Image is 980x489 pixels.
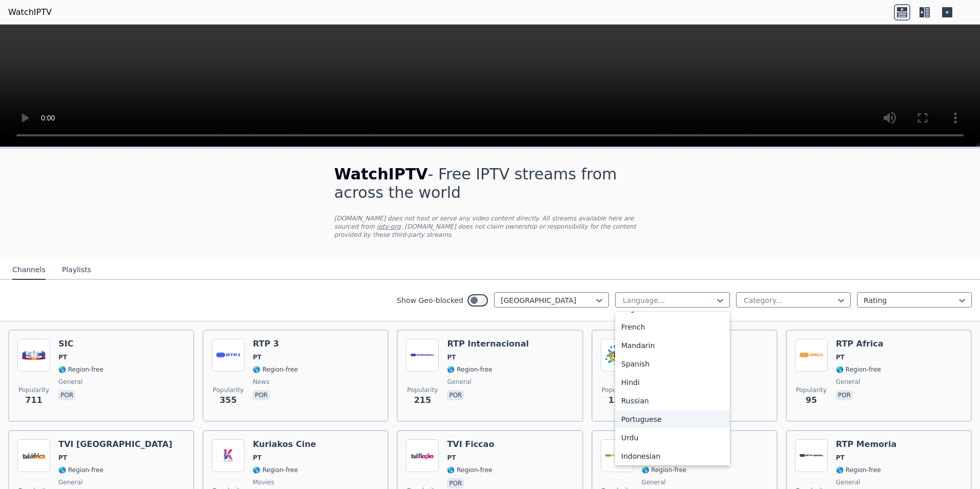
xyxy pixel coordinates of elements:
[406,439,439,472] img: TVI Ficcao
[836,365,881,374] span: 🌎 Region-free
[62,260,91,280] button: Playlists
[615,336,730,355] div: Mandarin
[17,439,50,472] img: TVI Africa
[796,386,827,394] span: Popularity
[25,394,42,406] span: 711
[615,355,730,373] div: Spanish
[253,353,261,361] span: PT
[212,439,244,472] img: Kuriakos Cine
[18,386,49,394] span: Popularity
[601,339,634,372] img: Kuriakos Kids
[615,447,730,465] div: Indonesian
[58,478,83,486] span: general
[615,373,730,392] div: Hindi
[615,429,730,447] div: Urdu
[836,353,845,361] span: PT
[334,165,428,183] span: WatchIPTV
[253,439,316,450] h6: Kuriakos Cine
[253,365,298,374] span: 🌎 Region-free
[836,478,860,486] span: general
[836,466,881,474] span: 🌎 Region-free
[253,454,261,462] span: PT
[447,365,492,374] span: 🌎 Region-free
[602,386,632,394] span: Popularity
[334,214,646,239] p: [DOMAIN_NAME] does not host or serve any video content directly. All streams available here are s...
[58,390,75,400] p: por
[447,353,456,361] span: PT
[447,478,464,488] p: por
[8,6,52,18] a: WatchIPTV
[601,439,634,472] img: RTP Acores
[615,392,730,410] div: Russian
[407,386,438,394] span: Popularity
[795,439,828,472] img: RTP Memoria
[58,353,67,361] span: PT
[334,165,646,202] h1: - Free IPTV streams from across the world
[58,365,104,374] span: 🌎 Region-free
[212,339,244,372] img: RTP 3
[397,295,463,305] label: Show Geo-blocked
[377,223,401,230] a: iptv-org
[836,339,884,349] h6: RTP Africa
[836,390,853,400] p: por
[608,394,625,406] span: 138
[447,390,464,400] p: por
[253,378,269,386] span: news
[17,339,50,372] img: SIC
[447,454,456,462] span: PT
[253,478,274,486] span: movies
[58,466,104,474] span: 🌎 Region-free
[447,339,528,349] h6: RTP Internacional
[219,394,236,406] span: 355
[414,394,431,406] span: 215
[253,466,298,474] span: 🌎 Region-free
[615,318,730,336] div: French
[213,386,243,394] span: Popularity
[836,378,860,386] span: general
[642,478,666,486] span: general
[58,439,172,450] h6: TVI [GEOGRAPHIC_DATA]
[58,378,83,386] span: general
[406,339,439,372] img: RTP Internacional
[58,339,104,349] h6: SIC
[447,378,471,386] span: general
[447,439,494,450] h6: TVI Ficcao
[253,339,298,349] h6: RTP 3
[615,410,730,429] div: Portuguese
[12,260,46,280] button: Channels
[642,466,687,474] span: 🌎 Region-free
[806,394,817,406] span: 95
[447,466,492,474] span: 🌎 Region-free
[253,390,270,400] p: por
[836,454,845,462] span: PT
[836,439,896,450] h6: RTP Memoria
[795,339,828,372] img: RTP Africa
[58,454,67,462] span: PT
